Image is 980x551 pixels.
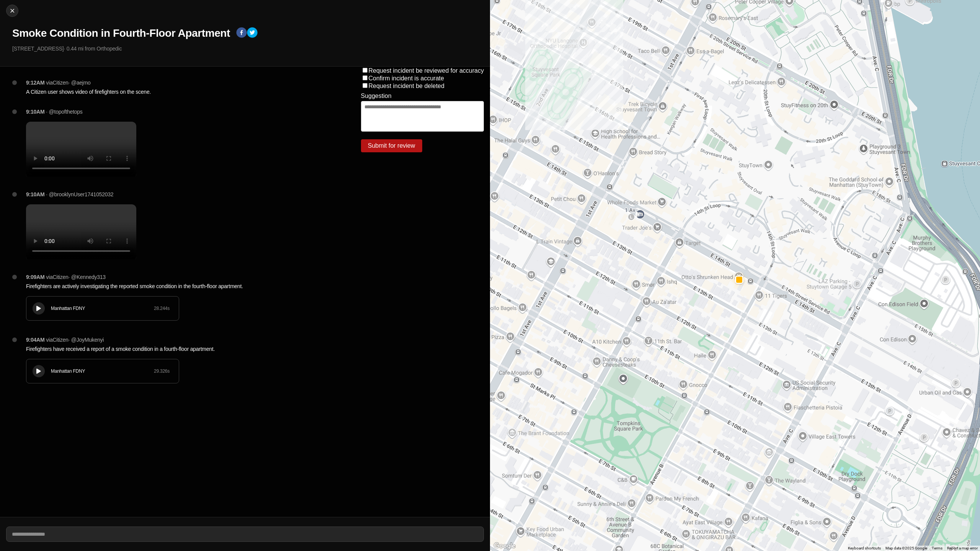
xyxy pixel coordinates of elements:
p: 9:12AM [26,79,44,86]
a: Open this area in Google Maps (opens a new window) [492,541,517,551]
p: Firefighters have received a report of a smoke condition in a fourth-floor apartment. [26,345,330,353]
button: cancel [6,5,18,17]
button: Keyboard shortcuts [848,546,881,551]
p: [STREET_ADDRESS] · 0.44 mi from Orthopedic [12,45,484,52]
p: via Citizen · @ JoyMukenyi [46,336,104,344]
img: cancel [8,7,16,15]
a: Report a map error [947,546,978,550]
a: Terms (opens in new tab) [932,546,942,550]
button: facebook [236,27,247,39]
div: 28.244 s [154,305,170,311]
p: · @brooklynUser1741052032 [46,191,113,198]
p: · @topofthetops [46,108,82,116]
div: Manhattan FDNY [51,305,154,311]
div: Manhattan FDNY [51,368,154,374]
p: Firefighters are actively investigating the reported smoke condition in the fourth-floor apartment. [26,282,330,290]
p: 9:09AM [26,273,44,281]
label: Request incident be reviewed for accuracy [369,67,484,74]
button: Submit for review [361,139,422,152]
label: Confirm incident is accurate [369,75,444,82]
h1: Smoke Condition in Fourth-Floor Apartment [12,26,230,40]
p: via Citizen · @ aejmo [46,79,90,86]
p: via Citizen · @ Kennedy313 [46,273,106,281]
img: Google [492,541,517,551]
p: 9:04AM [26,336,44,344]
span: Map data ©2025 Google [885,546,927,550]
label: Suggestion [361,93,392,99]
div: 29.326 s [154,368,170,374]
button: twitter [247,27,258,39]
label: Request incident be deleted [369,83,444,89]
p: A Citizen user shows video of firefighters on the scene. [26,88,330,96]
p: 9:10AM [26,191,44,198]
p: 9:10AM [26,108,44,116]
